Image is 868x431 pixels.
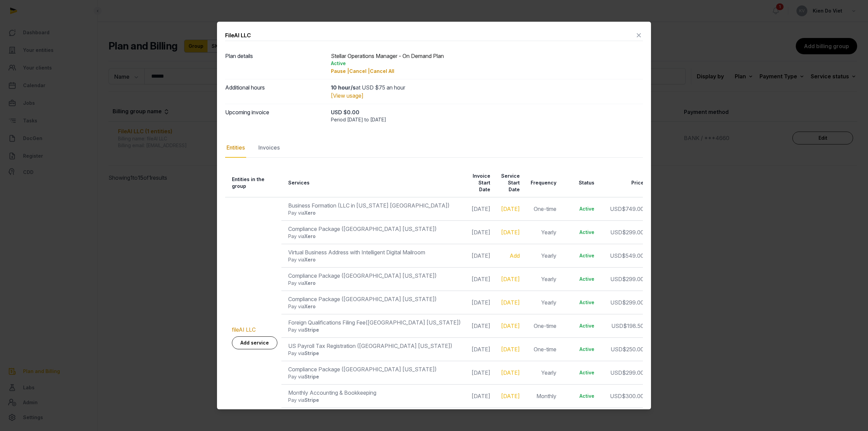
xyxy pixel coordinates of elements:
[524,314,560,337] td: One-time
[465,197,494,220] td: [DATE]
[622,393,644,399] span: $300.00
[331,60,643,67] div: Active
[610,369,622,376] span: USD
[524,361,560,384] td: Yearly
[366,319,461,326] span: ([GEOGRAPHIC_DATA] [US_STATE])
[501,393,520,399] a: [DATE]
[524,291,560,314] td: Yearly
[304,280,316,286] span: Xero
[501,276,520,282] a: [DATE]
[304,257,316,262] span: Xero
[567,252,594,259] div: Active
[510,252,520,259] a: Add
[225,138,246,158] div: Entities
[304,397,319,403] span: Stripe
[281,169,465,197] th: Services
[567,346,594,353] div: Active
[288,295,461,303] div: Compliance Package ([GEOGRAPHIC_DATA] [US_STATE])
[288,201,461,210] div: Business Formation (LLC in [US_STATE] [GEOGRAPHIC_DATA])
[288,327,461,333] div: Pay via
[304,210,316,216] span: Xero
[567,299,594,306] div: Active
[610,205,622,212] span: USD
[288,342,461,350] div: US Payroll Tax Registration ([GEOGRAPHIC_DATA] [US_STATE])
[567,322,594,329] div: Active
[622,369,644,376] span: $299.00
[288,303,461,310] div: Pay via
[331,108,643,116] div: USD $0.00
[524,337,560,361] td: One-time
[225,31,251,39] div: FileAI LLC
[524,197,560,220] td: One-time
[225,52,325,75] dt: Plan details
[465,267,494,291] td: [DATE]
[501,322,520,329] a: [DATE]
[567,369,594,376] div: Active
[304,350,319,356] span: Stripe
[622,252,644,259] span: $549.00
[465,361,494,384] td: [DATE]
[288,397,461,404] div: Pay via
[304,303,316,309] span: Xero
[232,326,256,333] a: fileAI LLC
[622,276,644,282] span: $299.00
[610,393,622,399] span: USD
[560,169,598,197] th: Status
[465,408,494,431] td: [DATE]
[349,68,370,74] span: Cancel |
[331,68,349,74] span: Pause |
[465,291,494,314] td: [DATE]
[465,220,494,244] td: [DATE]
[610,229,622,236] span: USD
[225,83,325,100] dt: Additional hours
[494,169,524,197] th: Service Start Date
[331,92,363,99] a: [View usage]
[288,210,461,216] div: Pay via
[304,233,316,239] span: Xero
[465,384,494,408] td: [DATE]
[331,83,643,92] div: at USD $75 an hour
[524,244,560,267] td: Yearly
[567,205,594,212] div: Active
[501,299,520,306] a: [DATE]
[524,384,560,408] td: Monthly
[288,280,461,287] div: Pay via
[524,408,560,431] td: One-time
[370,68,394,74] span: Cancel All
[524,267,560,291] td: Yearly
[524,169,560,197] th: Frequency
[598,169,648,197] th: Price
[331,116,643,123] div: Period [DATE] to [DATE]
[610,276,622,282] span: USD
[611,346,623,353] span: USD
[610,252,622,259] span: USD
[288,389,461,397] div: Monthly Accounting & Bookkeeping
[501,369,520,376] a: [DATE]
[288,272,461,280] div: Compliance Package ([GEOGRAPHIC_DATA] [US_STATE])
[622,229,644,236] span: $299.00
[567,393,594,399] div: Active
[622,299,644,306] span: $299.00
[288,365,461,373] div: Compliance Package ([GEOGRAPHIC_DATA] [US_STATE])
[304,374,319,379] span: Stripe
[288,256,461,263] div: Pay via
[622,205,644,212] span: $749.00
[465,337,494,361] td: [DATE]
[288,350,461,357] div: Pay via
[304,327,319,333] span: Stripe
[501,205,520,212] a: [DATE]
[501,229,520,236] a: [DATE]
[567,276,594,282] div: Active
[288,225,461,233] div: Compliance Package ([GEOGRAPHIC_DATA] [US_STATE])
[288,248,461,256] div: Virtual Business Address with Intelligent Digital Mailroom
[225,108,325,123] dt: Upcoming invoice
[257,138,281,158] div: Invoices
[331,84,356,91] strong: 10 hour/s
[623,322,644,329] span: $198.50
[501,346,520,353] a: [DATE]
[524,220,560,244] td: Yearly
[465,244,494,267] td: [DATE]
[288,373,461,380] div: Pay via
[611,322,623,329] span: USD
[225,138,643,158] nav: Tabs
